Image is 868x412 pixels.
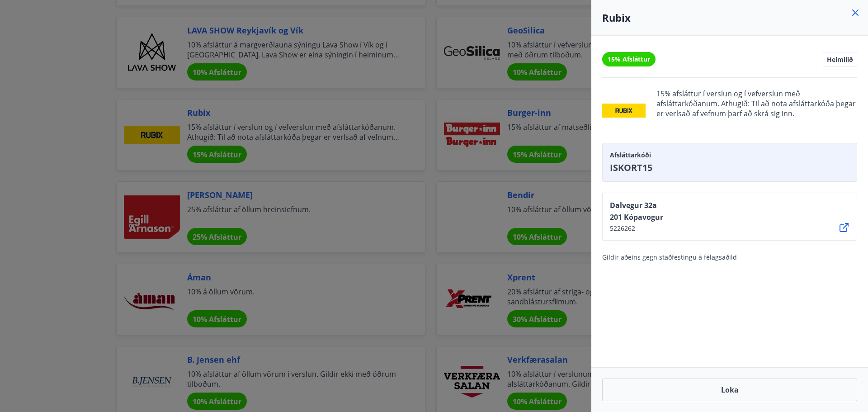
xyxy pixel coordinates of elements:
span: 15% afsláttur í verslun og í vefverslun með afsláttarkóðanum. Athugið: Til að nota afsláttarkóða ... [656,89,857,132]
span: ISKORT15 [610,161,849,174]
span: Afsláttarkóði [610,151,849,160]
span: 5226262 [610,224,663,233]
span: 201 Kópavogur [610,212,663,222]
span: Gildir aðeins gegn staðfestingu á félagsaðild [602,253,737,261]
h4: Rubix [602,11,857,24]
span: Dalvegur 32a [610,200,663,210]
button: Loka [602,379,857,401]
span: Heimilið [827,55,853,63]
span: 15% Afsláttur [608,55,650,64]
